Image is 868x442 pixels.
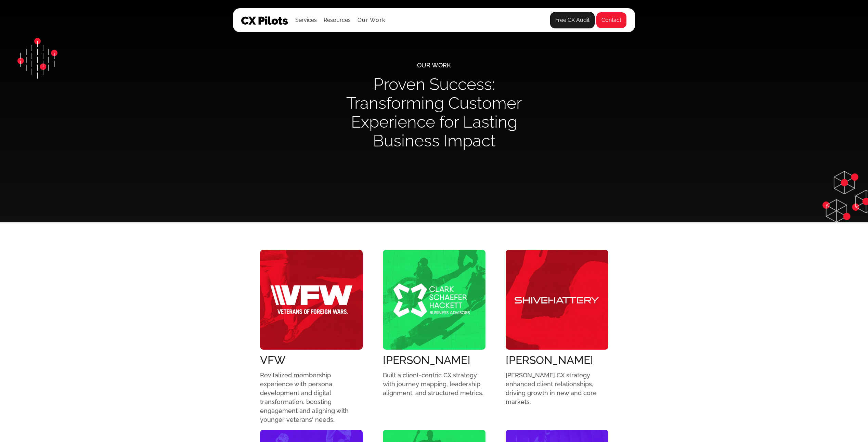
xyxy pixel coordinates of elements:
[383,250,485,403] a: [PERSON_NAME]Built a client-centric CX strategy with journey mapping, leadership alignment, and s...
[295,15,317,25] div: Services
[417,55,451,75] div: Our Work
[383,354,485,367] div: [PERSON_NAME]
[506,354,608,367] div: [PERSON_NAME]
[506,250,608,412] a: [PERSON_NAME][PERSON_NAME] CX strategy enhanced client relationships, driving growth in new and c...
[260,250,363,430] a: VFWRevitalized membership experience with persona development and digital transformation, boostin...
[324,15,351,25] div: Resources
[260,371,363,424] p: Revitalized membership experience with persona development and digital transformation, boosting e...
[596,12,627,28] a: Contact
[260,354,363,367] div: VFW
[506,371,608,406] p: [PERSON_NAME] CX strategy enhanced client relationships, driving growth in new and core markets.
[358,17,385,23] a: Our Work
[342,75,527,150] h1: Proven Success: Transforming Customer Experience for Lasting Business Impact
[383,371,485,398] p: Built a client-centric CX strategy with journey mapping, leadership alignment, and structured met...
[550,12,595,28] a: Free CX Audit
